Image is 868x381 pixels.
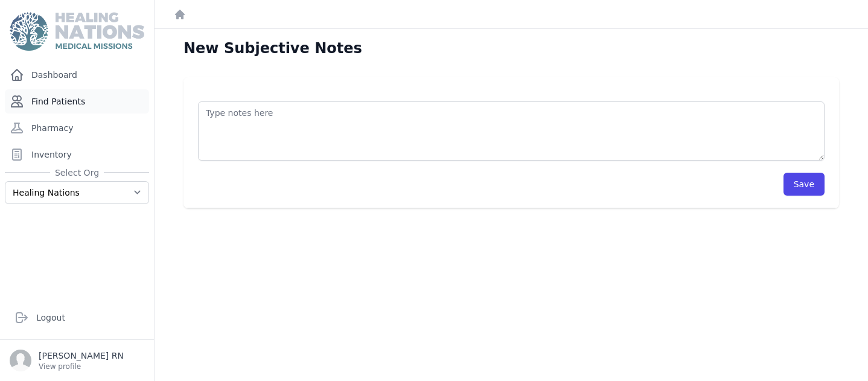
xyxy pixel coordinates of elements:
a: Inventory [5,142,149,167]
a: Dashboard [5,63,149,87]
p: [PERSON_NAME] RN [39,350,124,362]
img: Medical Missions EMR [10,12,144,51]
a: Logout [10,306,144,330]
a: [PERSON_NAME] RN View profile [10,350,144,371]
a: Find Patients [5,89,149,114]
a: Pharmacy [5,116,149,140]
p: View profile [39,362,124,371]
button: Save [783,173,825,196]
h1: New Subjective Notes [183,39,362,58]
span: Select Org [50,167,104,179]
